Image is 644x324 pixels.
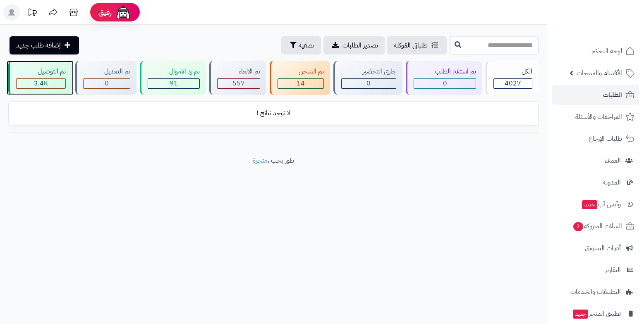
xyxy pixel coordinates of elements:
[217,67,260,76] div: تم الالغاء
[575,111,622,123] span: المراجعات والأسئلة
[570,286,621,298] span: التطبيقات والخدمات
[16,67,66,76] div: تم التوصيل
[10,36,79,54] a: إضافة طلب جديد
[552,173,639,192] a: المدونة
[552,216,639,236] a: السلات المتروكة2
[98,7,112,17] span: رفيق
[105,78,109,88] span: 0
[605,155,621,166] span: العملاء
[552,282,639,302] a: التطبيقات والخدمات
[387,36,447,54] a: طلباتي المُوكلة
[552,85,639,105] a: الطلبات
[582,200,597,209] span: جديد
[581,199,621,210] span: وآتس آب
[281,36,321,54] button: تصفية
[552,260,639,280] a: التقارير
[342,79,396,88] div: 0
[7,61,74,95] a: تم التوصيل 3.4K
[232,78,245,88] span: 557
[278,79,324,88] div: 14
[366,78,371,88] span: 0
[577,67,622,79] span: الأقسام والمنتجات
[218,79,260,88] div: 557
[605,264,621,276] span: التقارير
[493,67,532,76] div: الكل
[208,61,268,95] a: تم الالغاء 557
[603,177,621,188] span: المدونة
[83,67,131,76] div: تم التعديل
[253,156,268,166] a: متجرة
[572,308,621,319] span: تطبيق المتجر
[591,45,622,57] span: لوحة التحكم
[552,194,639,214] a: وآتس آبجديد
[585,242,621,254] span: أدوات التسويق
[342,40,378,50] span: تصدير الطلبات
[17,79,65,88] div: 3365
[484,61,540,95] a: الكل4027
[603,89,622,101] span: الطلبات
[84,79,130,88] div: 0
[170,78,178,88] span: 91
[394,40,428,50] span: طلباتي المُوكلة
[505,78,521,88] span: 4027
[278,67,324,76] div: تم الشحن
[148,79,199,88] div: 91
[299,40,314,50] span: تصفية
[589,133,622,144] span: طلبات الإرجاع
[9,102,538,125] td: لا توجد نتائج !
[573,222,583,231] span: 2
[404,61,484,95] a: تم استلام الطلب 0
[34,78,48,88] span: 3.4K
[138,61,208,95] a: تم رد الاموال 91
[552,238,639,258] a: أدوات التسويق
[573,310,588,319] span: جديد
[572,220,622,232] span: السلات المتروكة
[552,151,639,170] a: العملاء
[115,4,132,21] img: ai-face.png
[341,67,396,76] div: جاري التحضير
[552,129,639,149] a: طلبات الإرجاع
[414,79,476,88] div: 0
[148,67,200,76] div: تم رد الاموال
[22,4,43,23] a: تحديثات المنصة
[74,61,139,95] a: تم التعديل 0
[552,41,639,61] a: لوحة التحكم
[443,78,447,88] span: 0
[552,107,639,127] a: المراجعات والأسئلة
[323,36,385,54] a: تصدير الطلبات
[16,40,61,50] span: إضافة طلب جديد
[297,78,305,88] span: 14
[332,61,404,95] a: جاري التحضير 0
[268,61,332,95] a: تم الشحن 14
[552,304,639,324] a: تطبيق المتجرجديد
[414,67,476,76] div: تم استلام الطلب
